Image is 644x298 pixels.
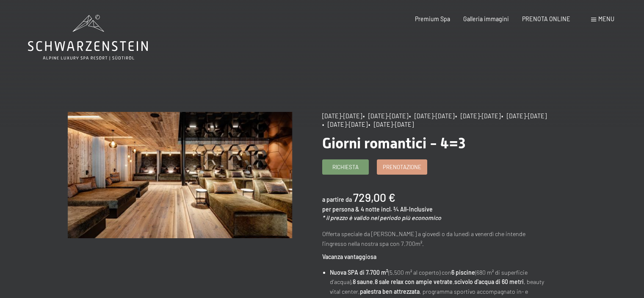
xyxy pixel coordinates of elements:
span: Prenotazione [383,163,421,171]
strong: Nuova SPA di 7.700 m² [330,269,388,276]
a: PRENOTA ONLINE [522,15,570,22]
span: Richiesta [332,163,359,171]
span: • [DATE]-[DATE] [363,112,408,120]
strong: 8 saune [353,278,373,285]
span: • [DATE]-[DATE] [368,121,414,128]
span: incl. ¾ All-Inclusive [381,206,433,213]
span: 4 notte [361,206,380,213]
span: Giorni romantici - 4=3 [322,134,466,152]
span: • [DATE]-[DATE] [322,121,368,128]
span: • [DATE]-[DATE] [455,112,500,120]
span: a partire da [322,196,352,203]
a: Richiesta [323,160,368,174]
a: Prenotazione [377,160,427,174]
strong: palestra ben attrezzata [360,288,420,295]
img: Giorni romantici - 4=3 [68,112,292,238]
p: Offerta speciale da [PERSON_NAME] a giovedì o da lunedì a venerdì che intende l'ingresso nella no... [322,229,547,248]
strong: Vacanza vantaggiosa [322,253,376,260]
span: Menu [598,15,614,22]
span: [DATE]-[DATE] [322,112,362,120]
span: per persona & [322,206,359,213]
span: • [DATE]-[DATE] [501,112,547,120]
b: 729,00 € [353,190,395,204]
strong: scivolo d'acqua di 60 metri [454,278,524,285]
span: • [DATE]-[DATE] [409,112,454,120]
strong: 8 sale relax con ampie vetrate [375,278,453,285]
strong: 6 piscine [451,269,475,276]
a: Premium Spa [415,15,450,22]
em: * il prezzo è valido nel periodo più economico [322,214,441,221]
a: Galleria immagini [463,15,509,22]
